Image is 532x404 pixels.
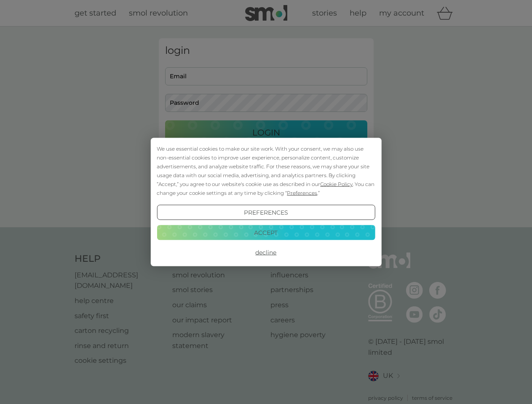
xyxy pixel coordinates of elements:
[157,225,375,240] button: Accept
[150,138,381,266] div: Cookie Consent Prompt
[157,144,375,197] div: We use essential cookies to make our site work. With your consent, we may also use non-essential ...
[320,181,353,187] span: Cookie Policy
[157,245,375,260] button: Decline
[157,205,375,220] button: Preferences
[287,190,317,196] span: Preferences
